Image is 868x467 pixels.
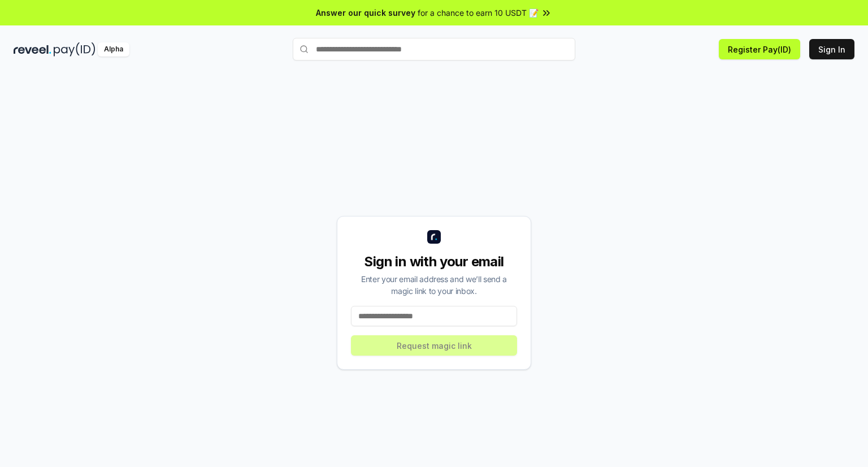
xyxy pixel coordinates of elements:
img: logo_small [427,230,441,244]
span: Answer our quick survey [316,7,415,19]
button: Sign In [809,39,854,59]
div: Alpha [98,42,129,57]
img: reveel_dark [14,42,51,57]
button: Register Pay(ID) [719,39,800,59]
img: pay_id [54,42,96,57]
span: for a chance to earn 10 USDT 📝 [418,7,539,19]
div: Sign in with your email [351,253,517,271]
div: Enter your email address and we’ll send a magic link to your inbox. [351,273,517,297]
